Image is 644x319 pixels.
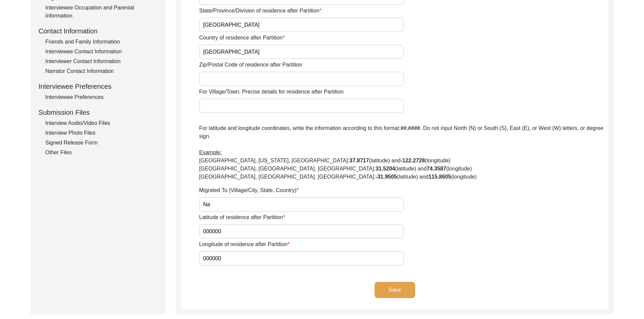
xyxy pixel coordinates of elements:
[199,34,285,42] label: Country of residence after Partition
[199,7,321,15] label: State/Province/Division of residence after Partition
[199,150,222,155] span: Example:
[39,107,158,117] div: Submission Files
[45,67,158,75] div: Narrator Contact Information
[39,81,158,91] div: Interviewee Preferences
[39,26,158,36] div: Contact Information
[45,119,158,127] div: Interview Audio/Video Files
[199,124,609,181] p: For latitude and longitude coordinates, write the information according to this format: . Do not ...
[199,88,343,96] label: For Village/Town: Precise details for residence after Partition
[199,186,299,194] label: Migrated To (Village/City, State, Country)
[199,61,302,69] label: Zip/Postal Code of residence after Partition
[376,174,397,180] b: -31.9505
[45,93,158,101] div: Interviewee Preferences
[45,139,158,147] div: Signed Release Form
[45,38,158,46] div: Friends and Family Information
[350,158,369,163] b: 37.8717
[428,174,451,180] b: 115.8605
[45,129,158,137] div: Interview Photo Files
[427,166,446,171] b: 74.3587
[45,48,158,56] div: Interviewee Contact Information
[401,125,420,131] b: ##.####
[199,213,285,221] label: Latitude of residence after Partition
[401,158,425,163] b: -122.2728
[376,166,395,171] b: 31.5204
[199,240,290,248] label: Longitude of residence after Partition
[45,57,158,65] div: Interviewer Contact Information
[45,4,158,20] div: Interviewee Occupation and Parental Information
[45,149,158,157] div: Other Files
[375,282,415,298] button: Save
